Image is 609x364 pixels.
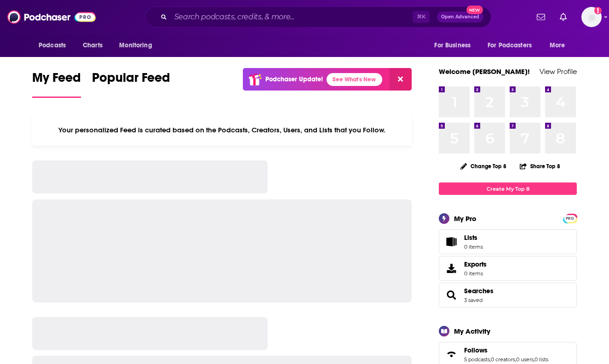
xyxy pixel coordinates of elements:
span: Exports [442,262,460,275]
span: ⌘ K [413,11,430,23]
a: Searches [442,289,460,301]
a: Show notifications dropdown [533,9,549,25]
span: My Feed [32,70,81,91]
span: Lists [442,235,460,248]
a: 3 saved [464,297,483,303]
span: Lists [464,233,477,242]
span: For Podcasters [488,39,532,52]
span: , [490,356,491,363]
svg: Add a profile image [594,7,602,14]
span: Follows [464,346,488,354]
a: My Feed [32,70,81,98]
a: View Profile [540,67,577,76]
button: Show profile menu [581,7,602,27]
span: Lists [464,233,483,242]
button: Share Top 8 [519,157,561,175]
button: open menu [428,37,482,54]
a: Create My Top 8 [439,182,577,195]
a: 0 creators [491,356,515,363]
span: New [466,6,483,14]
span: Logged in as sarahhallprinc [581,7,602,27]
span: Exports [464,260,487,268]
a: Welcome [PERSON_NAME]! [439,67,530,76]
span: More [550,39,565,52]
div: My Activity [454,327,490,336]
a: Lists [439,229,577,254]
div: Your personalized Feed is curated based on the Podcasts, Creators, Users, and Lists that you Follow. [32,114,412,146]
span: Charts [83,39,103,52]
span: , [534,356,534,363]
span: 0 items [464,270,487,277]
span: Podcasts [39,39,66,52]
button: Open AdvancedNew [437,11,483,23]
a: Follows [464,346,548,354]
a: Follows [442,348,460,361]
span: PRO [564,215,575,222]
span: Monitoring [119,39,152,52]
a: PRO [564,215,575,222]
button: open menu [32,37,78,54]
a: 0 lists [534,356,548,363]
a: Popular Feed [92,70,170,98]
button: Change Top 8 [455,160,512,172]
button: open menu [482,37,545,54]
button: open menu [113,37,164,54]
a: 0 users [516,356,534,363]
span: For Business [434,39,471,52]
button: open menu [543,37,577,54]
a: Searches [464,287,494,295]
img: User Profile [581,7,602,27]
a: See What's New [327,73,382,86]
span: Open Advanced [441,15,479,19]
span: Searches [439,283,577,307]
img: Podchaser - Follow, Share and Rate Podcasts [7,8,96,26]
div: Search podcasts, credits, & more... [145,6,491,28]
p: Podchaser Update! [265,75,323,83]
a: Charts [77,37,108,54]
a: Exports [439,256,577,281]
span: Popular Feed [92,70,170,91]
input: Search podcasts, credits, & more... [171,10,413,24]
span: 0 items [464,244,483,250]
a: Show notifications dropdown [556,9,570,25]
div: My Pro [454,214,477,223]
span: , [515,356,516,363]
a: 5 podcasts [464,356,490,363]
